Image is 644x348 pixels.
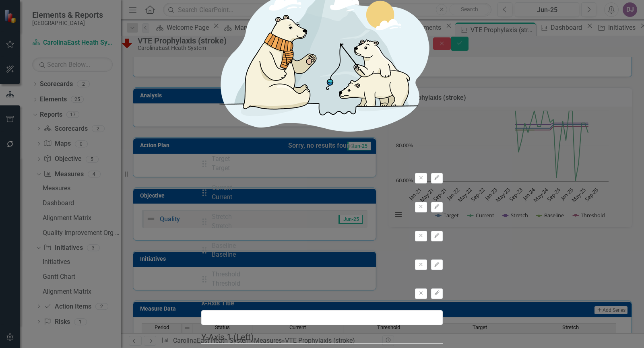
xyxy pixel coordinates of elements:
[212,250,236,259] div: Baseline
[212,212,232,222] div: Stretch
[212,279,240,288] div: Threshold
[201,331,443,344] legend: Y-Axis 1 (Left)
[212,164,230,173] div: Target
[201,299,443,308] label: X-Axis Title
[212,270,240,279] div: Threshold
[212,183,232,193] div: Current
[212,154,230,164] div: Target
[212,241,236,251] div: Baseline
[288,141,356,150] div: Sorry, no results found.
[212,222,232,231] div: Stretch
[212,193,232,202] div: Current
